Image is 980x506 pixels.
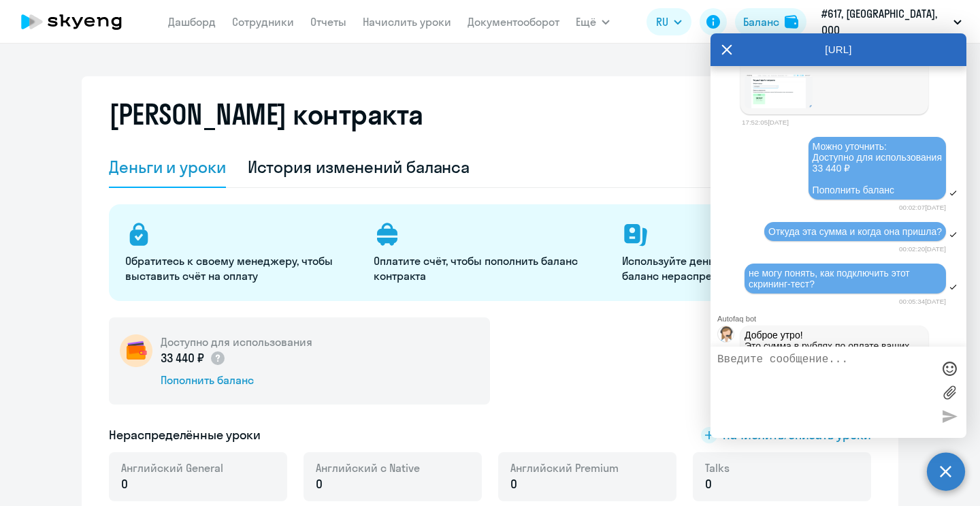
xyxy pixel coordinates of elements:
button: Балансbalance [735,8,806,35]
img: bot avatar [718,326,735,346]
span: 0 [705,475,712,493]
time: 00:02:07[DATE] [899,204,946,211]
a: Документооборот [468,15,559,29]
span: RU [656,14,668,30]
span: не могу понять, как подключить этот скрининг-тест? [749,268,913,289]
span: Английский Premium [510,460,619,475]
button: RU [647,8,691,35]
h5: Нераспределённые уроки [109,426,261,444]
span: Можно уточнить: Доступно для использования 33 440 ₽ Пополнить баланс [813,141,942,195]
div: Пополнить баланс [161,373,312,388]
div: Autofaq bot [717,315,966,323]
span: 0 [316,475,323,493]
p: 33 440 ₽ [161,349,226,367]
p: #617, [GEOGRAPHIC_DATA], ООО [821,5,948,38]
div: Баланс [743,14,779,30]
button: #617, [GEOGRAPHIC_DATA], ООО [815,5,968,38]
a: Отчеты [310,15,346,29]
time: 17:52:05[DATE] [742,118,789,126]
a: Сотрудники [232,15,294,29]
time: 00:05:34[DATE] [899,298,946,305]
span: 0 [121,475,128,493]
img: balance [785,15,798,29]
div: Деньги и уроки [109,156,226,178]
div: История изменений баланса [248,156,470,178]
p: Используйте деньги, чтобы начислять на баланс нераспределённые уроки [622,253,854,283]
span: Откуда эта сумма и когда она пришла? [768,226,942,237]
img: wallet-circle.png [120,334,152,367]
button: Ещё [576,8,610,35]
span: Английский General [121,460,223,475]
h2: [PERSON_NAME] контракта [109,98,423,131]
p: Доброе утро! Это сумма в рублях по оплате ваших предыдущих счетов: . [745,330,924,373]
p: Обратитесь к своему менеджеру, чтобы выставить счёт на оплату [125,253,357,283]
span: 0 [510,475,517,493]
time: 00:02:20[DATE] [899,245,946,253]
span: Английский с Native [316,460,420,475]
span: Talks [705,460,730,475]
img: 2025-08-21_12-51-16.png [745,74,813,108]
p: Оплатите счёт, чтобы пополнить баланс контракта [374,253,606,283]
a: Дашборд [168,15,216,29]
label: Лимит 10 файлов [939,382,960,402]
a: Начислить уроки [363,15,451,29]
h5: Доступно для использования [161,334,312,349]
span: Ещё [576,14,596,30]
